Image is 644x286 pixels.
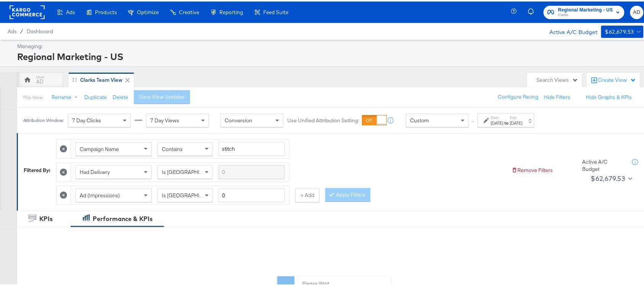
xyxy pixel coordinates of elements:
[72,115,101,122] span: 7 Day Clicks
[8,27,16,33] span: Ads
[544,4,625,18] button: Regional Marketing - USClarks
[510,119,523,125] div: [DATE]
[93,213,153,222] div: Performance & KPIs
[179,8,199,14] span: Creative
[219,140,285,154] input: Enter a search term
[162,190,220,197] span: Is [GEOGRAPHIC_DATA]
[137,8,159,14] span: Optimize
[95,8,117,14] span: Products
[84,92,107,99] button: Duplicate
[544,92,571,99] button: Hide Filters
[16,27,27,33] span: /
[630,4,644,18] button: AD
[66,8,75,14] span: Ads
[36,76,43,84] div: AD
[80,190,120,197] span: Ad (Impressions)
[162,167,220,174] span: Is [GEOGRAPHIC_DATA]
[470,119,477,122] span: ↑
[491,119,504,125] div: [DATE]
[80,167,110,174] span: Had Delivery
[219,187,285,201] input: Enter a number
[46,89,86,103] button: Rename
[591,171,625,183] div: $62,679.53
[512,165,553,172] button: Remove Filters
[504,119,510,124] strong: to
[537,75,578,82] div: Search Views
[24,165,50,172] div: Filtered By:
[588,171,634,183] button: $62,679.53
[80,144,119,151] span: Campaign Name
[219,164,285,178] input: Enter a search term
[80,75,122,82] div: Clarks Team View
[491,114,504,119] label: Start:
[23,93,43,99] div: This View:
[633,6,641,15] span: AD
[287,115,359,123] label: Use Unified Attribution Setting:
[410,115,429,122] span: Custom
[586,92,632,99] button: Hide Graphs & KPIs
[113,92,128,99] button: Delete
[583,157,625,171] div: Active A/C Budget
[27,27,53,33] a: Dashboard
[558,5,613,13] span: Regional Marketing - US
[541,24,597,36] div: Active A/C Budget
[162,144,183,151] span: Contains
[598,75,636,83] div: Create View
[510,114,523,119] label: End:
[493,89,544,102] button: Configure Pacing
[39,213,53,222] div: KPIs
[225,115,252,122] span: Conversion
[601,24,644,36] button: $62,679.53
[263,8,288,14] span: Feed Suite
[17,41,642,49] div: Managing:
[605,26,634,35] div: $62,679.53
[219,8,243,14] span: Reporting
[558,11,613,17] span: Clarks
[23,116,64,122] div: Attribution Window:
[150,115,179,122] span: 7 Day Views
[72,76,77,80] div: Drag to reorder tab
[17,49,642,62] div: Regional Marketing - US
[295,187,320,201] button: + Add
